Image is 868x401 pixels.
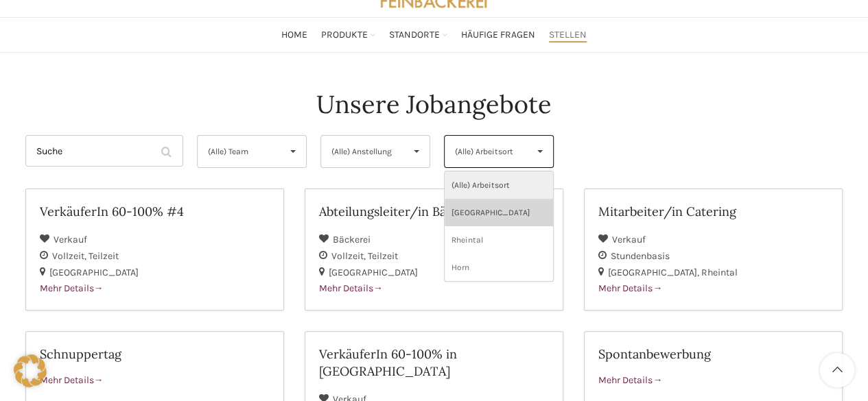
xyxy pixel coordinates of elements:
[25,135,183,167] input: Suche
[598,374,662,386] span: Mehr Details
[281,29,307,42] span: Home
[40,282,104,294] span: Mehr Details
[445,254,553,281] li: Horn
[321,29,368,42] span: Produkte
[612,234,646,245] span: Verkauf
[331,250,368,262] span: Vollzeit
[820,353,854,387] a: Scroll to top button
[280,136,306,167] span: ▾
[19,21,850,49] div: Main navigation
[89,250,119,262] span: Teilzeit
[319,203,549,220] h2: Abteilungsleiter/in Bäckerei 80-100%
[25,189,284,311] a: VerkäuferIn 60-100% #4 Verkauf Vollzeit Teilzeit [GEOGRAPHIC_DATA] Mehr Details
[461,21,535,49] a: Häufige Fragen
[389,21,447,49] a: Standorte
[49,267,139,278] span: [GEOGRAPHIC_DATA]
[527,136,553,167] span: ▾
[549,29,587,42] span: Stellen
[389,29,440,42] span: Standorte
[333,234,371,245] span: Bäckerei
[329,267,418,278] span: [GEOGRAPHIC_DATA]
[40,374,104,386] span: Mehr Details
[319,345,549,380] h2: VerkäuferIn 60-100% in [GEOGRAPHIC_DATA]
[445,171,553,199] li: (Alle) Arbeitsort
[208,136,273,167] span: (Alle) Team
[321,21,375,49] a: Produkte
[319,282,383,294] span: Mehr Details
[611,250,670,262] span: Stundenbasis
[598,282,662,294] span: Mehr Details
[331,136,397,167] span: (Alle) Anstellung
[549,21,587,49] a: Stellen
[40,345,270,363] h2: Schnuppertag
[598,203,828,220] h2: Mitarbeiter/in Catering
[701,267,738,278] span: Rheintal
[316,87,552,121] h4: Unsere Jobangebote
[455,136,520,167] span: (Alle) Arbeitsort
[368,250,398,262] span: Teilzeit
[608,267,701,278] span: [GEOGRAPHIC_DATA]
[52,250,89,262] span: Vollzeit
[40,203,270,220] h2: VerkäuferIn 60-100% #4
[54,234,87,245] span: Verkauf
[584,189,843,311] a: Mitarbeiter/in Catering Verkauf Stundenbasis [GEOGRAPHIC_DATA] Rheintal Mehr Details
[305,189,563,311] a: Abteilungsleiter/in Bäckerei 80-100% Bäckerei Vollzeit Teilzeit [GEOGRAPHIC_DATA] Mehr Details
[445,199,553,226] li: [GEOGRAPHIC_DATA]
[445,226,553,254] li: Rheintal
[281,21,307,49] a: Home
[403,136,430,167] span: ▾
[598,345,828,363] h2: Spontanbewerbung
[461,29,535,42] span: Häufige Fragen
